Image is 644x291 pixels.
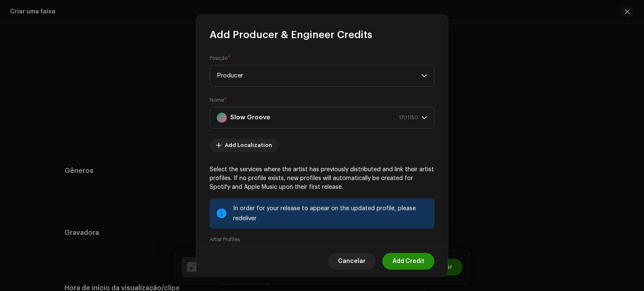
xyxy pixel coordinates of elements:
button: Add Localization [210,139,279,152]
strong: Slow Groove [230,107,270,128]
small: Artist Profiles [210,235,240,244]
p: Select the services where the artist has previously distributed and link their artist profiles. I... [210,165,434,192]
label: Posição [210,55,231,62]
div: In order for your release to appear on the updated profile, please redeliver [233,203,428,224]
button: Add Credit [382,253,434,270]
span: Slow Groove [217,107,421,128]
span: Add Localization [225,137,272,154]
div: dropdown trigger [421,65,427,86]
span: Cancelar [338,253,366,270]
div: dropdown trigger [421,107,427,128]
button: Cancelar [328,253,376,270]
span: Add Producer & Engineer Credits [210,28,372,41]
span: Add Credit [392,253,424,270]
span: 1701150 [399,107,418,128]
span: Producer [217,65,421,86]
label: Nome [210,97,227,103]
